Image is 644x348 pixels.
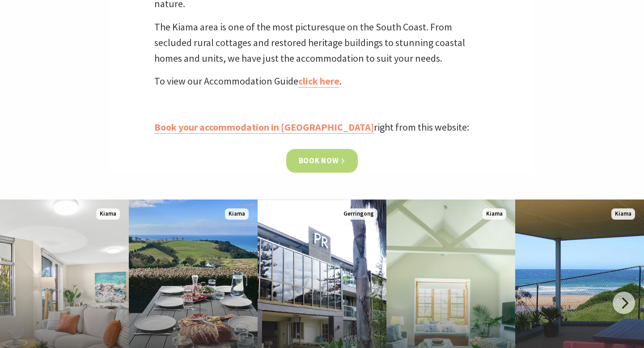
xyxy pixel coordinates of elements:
p: The Kiama area is one of the most picturesque on the South Coast. From secluded rural cottages an... [154,19,490,67]
span: Kiama [611,208,635,220]
span: Gerringong [340,208,377,220]
a: Book your accommodation in [GEOGRAPHIC_DATA] [154,121,374,134]
span: Kiama [483,208,506,220]
span: Kiama [96,208,120,220]
a: click here [298,75,339,88]
span: Kiama [225,208,249,220]
p: To view our Accommodation Guide . [154,73,490,89]
p: right from this website: [154,119,490,135]
a: Book now [286,149,358,173]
